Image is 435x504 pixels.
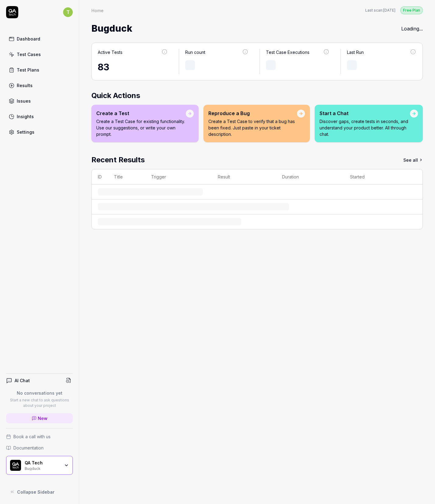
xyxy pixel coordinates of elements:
div: Run count [185,49,205,55]
h2: Quick Actions [91,90,423,101]
span: New [38,415,48,421]
span: Documentation [13,445,44,451]
div: Last Run [347,49,364,55]
span: Collapse Sidebar [17,489,55,495]
span: Last scan: [365,8,395,13]
div: Home [91,7,104,13]
div: Issues [17,98,31,104]
th: Duration [276,169,344,185]
div: Settings [17,129,34,135]
h2: Recent Results [91,154,145,165]
a: Book a call with us [6,433,73,440]
a: Insights [6,111,73,122]
div: Bugduck [25,466,60,471]
div: Dashboard [17,36,40,42]
button: Free Plan [400,6,423,14]
th: Started [344,169,410,185]
span: T [63,7,73,17]
p: Create a Test Case for existing functionality. Use our suggestions, or write your own prompt. [96,118,186,137]
img: QA Tech Logo [10,460,21,471]
span: Book a call with us [13,433,51,440]
a: Results [6,79,73,91]
div: Test Case Executions [266,49,309,55]
div: Active Tests [98,49,122,55]
a: Dashboard [6,33,73,45]
time: [DATE] [383,8,395,12]
th: Title [108,169,145,185]
span: Bugduck [91,20,132,37]
a: Test Plans [6,64,73,76]
button: T [63,6,73,18]
button: Collapse Sidebar [6,486,73,498]
div: Test Plans [17,67,39,73]
button: QA Tech LogoQA TechBugduck [6,456,73,475]
th: Result [212,169,276,185]
th: ID [92,169,108,185]
p: Start a new chat to ask questions about your project [6,397,73,408]
div: Insights [17,113,34,120]
a: See all [403,154,423,165]
div: Loading... [401,25,423,32]
div: Start a Chat [320,110,410,117]
div: QA Tech [25,460,60,466]
button: Last scan:[DATE] [365,8,395,13]
p: Create a Test Case to verify that a bug has been fixed. Just paste in your ticket description. [208,118,297,137]
a: Issues [6,95,73,107]
div: Results [17,82,33,89]
a: Test Cases [6,48,73,60]
a: Settings [6,126,73,138]
th: Trigger [145,169,212,185]
a: Documentation [6,445,73,451]
div: Reproduce a Bug [208,110,297,117]
div: Test Cases [17,51,41,58]
a: New [6,413,73,423]
p: Discover gaps, create tests in seconds, and understand your product better. All through chat. [320,118,410,137]
h4: AI Chat [15,377,30,384]
p: No conversations yet [6,390,73,396]
div: 83 [98,60,168,74]
div: Create a Test [96,110,186,117]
